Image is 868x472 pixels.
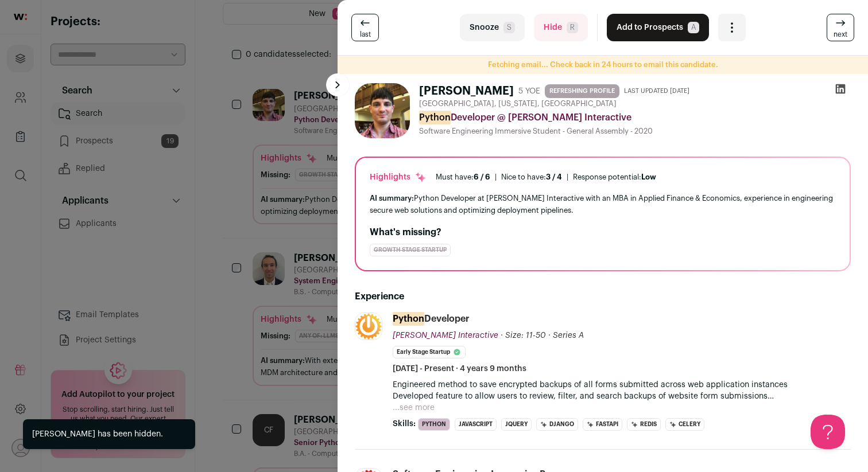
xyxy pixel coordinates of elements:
button: Add to ProspectsA [607,14,709,41]
div: Nice to have: [501,173,562,182]
button: HideR [534,14,588,41]
div: Response potential: [573,173,656,182]
iframe: Help Scout Beacon - Open [811,415,845,449]
div: Developer @ [PERSON_NAME] Interactive [419,111,851,124]
span: · Size: 11-50 [501,331,546,340]
h1: [PERSON_NAME] [419,83,514,99]
div: Software Engineering Immersive Student - General Assembly - 2020 [419,127,851,136]
span: next [834,30,847,39]
span: S [503,22,515,33]
li: Redis [627,418,661,431]
span: [GEOGRAPHIC_DATA], [US_STATE], [GEOGRAPHIC_DATA] [419,99,617,108]
p: Fetching email... Check back in 24 hours to email this candidate. [338,60,868,69]
h2: What's missing? [370,225,836,239]
li: Early Stage Startup [393,346,466,358]
a: next [827,14,854,41]
span: Series A [553,331,584,340]
span: last [360,30,371,39]
span: Low [641,173,656,181]
div: Python Developer at [PERSON_NAME] Interactive with an MBA in Applied Finance & Economics, experie... [370,192,836,216]
span: [PERSON_NAME] Interactive [393,331,498,340]
li: jQuery [501,418,532,431]
span: 3 / 4 [546,173,562,181]
p: Engineered method to save encrypted backups of all forms submitted across web application instances [393,379,851,391]
span: REFRESHING PROFILE [545,84,619,98]
span: · [548,330,551,341]
h2: Experience [355,290,851,303]
span: A [688,22,699,33]
li: FastAPI [583,418,622,431]
div: Growth Stage Startup [370,244,451,256]
li: Django [536,418,578,431]
button: SnoozeS [460,14,525,41]
span: 6 / 6 [474,173,490,181]
img: 641e5cb2937cf341a8a447be09174af161e18a44ac15e359e3c9d09aa8ae1007.jpg [355,313,382,340]
span: R [567,22,578,33]
button: Open dropdown [718,14,746,41]
div: Must have: [436,173,490,182]
div: [PERSON_NAME] has been hidden. [32,428,163,440]
span: [DATE] - Present · 4 years 9 months [393,363,526,375]
mark: Python [419,111,451,124]
button: ...see more [393,402,435,414]
li: Python [418,418,450,431]
li: Celery [665,418,704,431]
span: Last updated [DATE] [624,87,689,96]
span: AI summary: [370,194,414,202]
div: Developer [393,313,470,325]
a: last [351,14,379,41]
div: 5 YOE [518,85,540,97]
li: JavaScript [455,418,497,431]
ul: | | [436,173,656,182]
mark: Python [393,312,424,326]
p: Developed feature to allow users to review, filter, and search backups of website form submissions [393,391,851,402]
div: Highlights [370,171,427,183]
span: Skills: [393,418,416,430]
img: 96109642cd6953291a0bf84e635765e29294df0d27715bda9a2ae65068367cd4 [355,83,410,138]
